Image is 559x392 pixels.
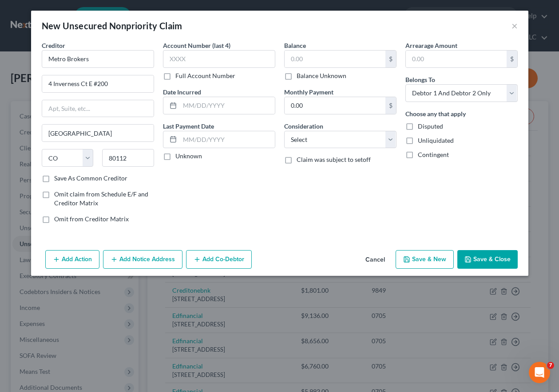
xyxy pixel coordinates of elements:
[163,122,214,131] label: Last Payment Date
[175,152,202,161] label: Unknown
[54,190,148,207] span: Omit claim from Schedule E/F and Creditor Matrix
[175,71,235,80] label: Full Account Number
[396,250,454,269] button: Save & New
[529,362,550,383] iframe: Intercom live chat
[284,122,323,131] label: Consideration
[42,100,154,117] input: Apt, Suite, etc...
[163,87,201,97] label: Date Incurred
[297,71,346,80] label: Balance Unknown
[42,125,154,141] input: Enter city...
[42,20,182,32] div: New Unsecured Nonpriority Claim
[284,87,333,97] label: Monthly Payment
[186,250,252,269] button: Add Co-Debtor
[406,51,507,67] input: 0.00
[284,41,306,50] label: Balance
[285,97,385,114] input: 0.00
[457,250,518,269] button: Save & Close
[163,50,275,68] input: XXXX
[385,51,396,67] div: $
[180,97,275,114] input: MM/DD/YYYY
[418,122,443,130] span: Disputed
[507,51,517,67] div: $
[54,174,127,183] label: Save As Common Creditor
[405,76,435,83] span: Belongs To
[54,215,129,223] span: Omit from Creditor Matrix
[42,75,154,92] input: Enter address...
[163,41,230,50] label: Account Number (last 4)
[418,137,454,144] span: Unliquidated
[180,131,275,148] input: MM/DD/YYYY
[418,151,449,158] span: Contingent
[42,42,65,49] span: Creditor
[547,362,554,369] span: 7
[358,251,392,269] button: Cancel
[42,50,154,68] input: Search creditor by name...
[285,51,385,67] input: 0.00
[103,250,182,269] button: Add Notice Address
[297,156,371,163] span: Claim was subject to setoff
[102,149,154,167] input: Enter zip...
[405,109,466,118] label: Choose any that apply
[405,41,457,50] label: Arrearage Amount
[511,20,518,31] button: ×
[385,97,396,114] div: $
[45,250,99,269] button: Add Action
